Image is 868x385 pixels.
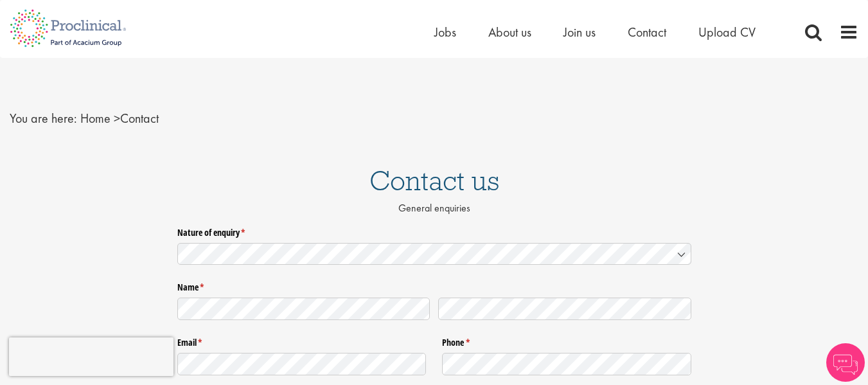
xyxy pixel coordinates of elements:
legend: Name [177,277,691,294]
a: Jobs [434,24,456,40]
iframe: reCAPTCHA [9,337,173,376]
label: Nature of enquiry [177,222,691,238]
a: Contact [628,24,666,40]
span: You are here: [10,110,77,127]
img: Chatbot [826,343,865,382]
input: First [177,298,430,320]
a: Join us [563,24,596,40]
label: Email [177,332,427,349]
label: Phone [442,332,691,349]
span: Contact [80,110,159,127]
a: breadcrumb link to Home [80,110,111,127]
input: Last [438,298,691,320]
span: > [114,110,120,127]
a: About us [488,24,531,40]
a: Upload CV [698,24,756,40]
